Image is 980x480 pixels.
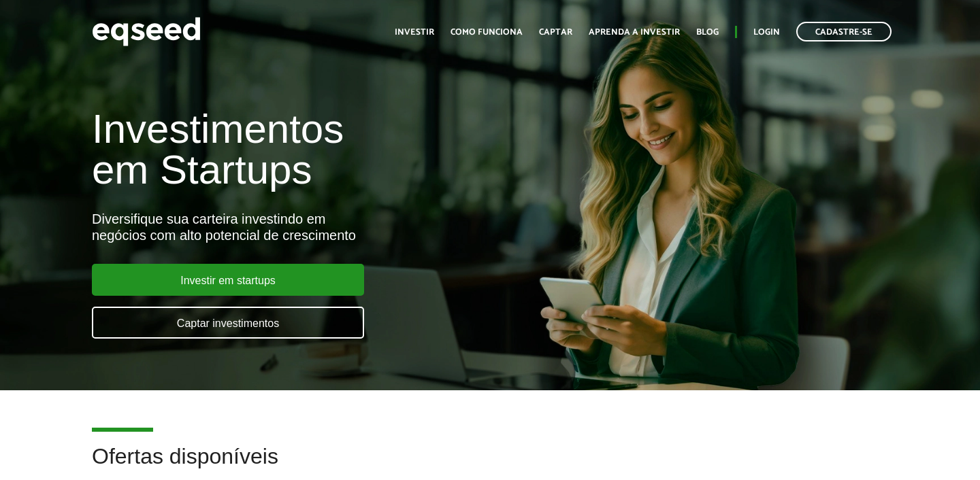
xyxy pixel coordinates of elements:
a: Login [753,28,780,37]
a: Aprenda a investir [589,28,680,37]
a: Captar [539,28,572,37]
a: Investir em startups [92,264,364,296]
a: Como funciona [451,28,523,37]
a: Captar investimentos [92,307,364,339]
div: Diversifique sua carteira investindo em negócios com alto potencial de crescimento [92,211,561,243]
h1: Investimentos em Startups [92,109,561,190]
a: Cadastre-se [796,22,892,41]
img: EqSeed [92,14,201,50]
a: Blog [696,28,719,37]
a: Investir [395,28,434,37]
